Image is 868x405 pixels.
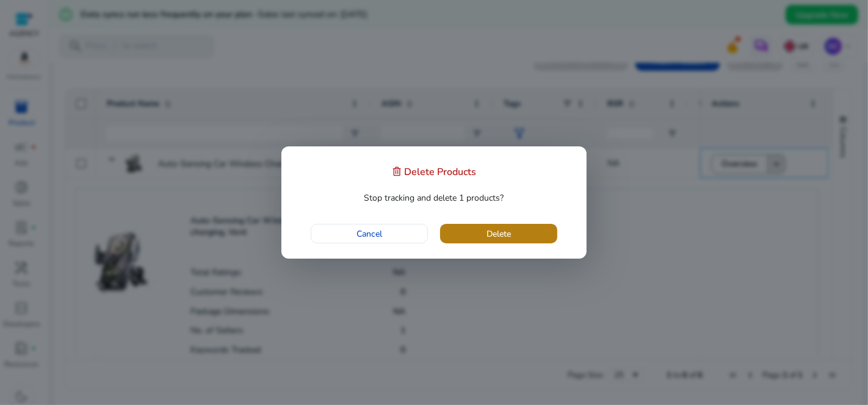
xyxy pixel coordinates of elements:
h4: Delete Products [405,167,477,178]
span: Cancel [356,228,382,240]
button: Cancel [311,224,428,243]
span: Delete [486,228,511,240]
button: Delete [440,224,557,243]
p: Stop tracking and delete 1 products? [297,191,571,206]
